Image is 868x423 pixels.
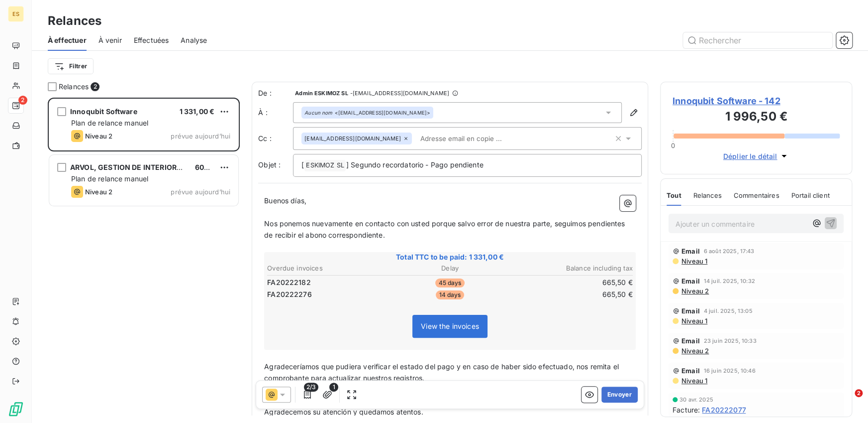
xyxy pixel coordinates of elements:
[70,107,137,116] span: Innoqubit Software
[673,108,840,128] h3: 1 996,50 €
[834,389,858,413] iframe: Intercom live chat
[8,401,24,417] img: Logo LeanPay
[295,90,348,96] span: Admin ESKIMOZ SL
[59,82,89,92] span: Relances
[71,174,148,183] span: Plan de relance manuel
[350,90,449,96] span: - [EMAIL_ADDRESS][DOMAIN_NAME]
[681,307,700,315] span: Email
[264,196,306,205] span: Buenos días,
[680,257,707,265] span: Niveau 1
[267,278,311,287] span: FA20222182
[171,188,230,196] span: prévue aujourd’hui
[304,383,318,392] span: 2/3
[304,160,346,171] span: ESKIMOZ SL
[681,367,700,375] span: Email
[704,278,755,284] span: 14 juil. 2025, 10:32
[673,94,840,108] span: Innoqubit Software - 142
[258,160,281,169] span: Objet :
[680,377,707,385] span: Niveau 1
[301,160,304,169] span: [
[304,136,401,141] span: [EMAIL_ADDRESS][DOMAIN_NAME]
[693,191,721,199] span: Relances
[258,108,293,118] label: À :
[704,338,757,344] span: 23 juin 2025, 10:33
[264,362,621,382] span: Agradeceríamos que pudiera verificar el estado del pago y en caso de haber sido efectuado, nos re...
[681,337,700,345] span: Email
[512,277,633,288] td: 665,50 €
[683,32,832,48] input: Rechercher
[91,82,99,91] span: 2
[195,163,227,171] span: 605,00 €
[416,131,531,146] input: Adresse email en copie ...
[48,12,101,30] h3: Relances
[791,191,829,199] span: Portail client
[704,368,756,374] span: 16 juin 2025, 10:46
[267,263,388,274] th: Overdue invoices
[855,389,863,397] span: 2
[671,141,675,149] span: 0
[601,387,638,403] button: Envoyer
[680,347,709,355] span: Niveau 2
[389,263,510,274] th: Delay
[181,35,207,45] span: Analyse
[48,58,94,74] button: Filtrer
[134,35,169,45] span: Effectuées
[85,188,112,196] span: Niveau 2
[258,88,293,98] span: De :
[734,191,779,199] span: Commentaires
[667,191,681,199] span: Tout
[258,134,293,143] label: Cc :
[267,289,312,299] span: FA20222276
[329,383,338,392] span: 1
[673,405,700,415] span: Facture :
[720,150,792,162] button: Déplier le détail
[304,109,332,116] em: Aucun nom
[512,289,633,300] td: 665,50 €
[680,287,709,295] span: Niveau 2
[266,252,634,262] span: Total TTC to be paid: 1 331,00 €
[421,322,479,330] span: View the invoices
[723,151,777,161] span: Déplier le détail
[264,219,627,239] span: Nos ponemos nuevamente en contacto con usted porque salvo error de nuestra parte, seguimos pendie...
[435,279,464,287] span: 45 days
[8,98,23,114] a: 2
[8,6,24,22] div: ES
[704,248,755,254] span: 6 août 2025, 17:43
[48,35,87,45] span: À effectuer
[512,263,633,274] th: Balance including tax
[18,96,27,105] span: 2
[48,98,240,423] div: grid
[85,132,112,140] span: Niveau 2
[702,405,746,415] span: FA20222077
[98,35,122,45] span: À venir
[346,160,483,169] span: ] Segundo recordatorio - Pago pendiente
[264,408,423,416] span: Agradecemos su atención y quedamos atentos.
[71,119,148,127] span: Plan de relance manuel
[704,308,753,314] span: 4 juil. 2025, 13:05
[681,277,700,285] span: Email
[679,397,713,403] span: 30 avr. 2025
[180,107,215,116] span: 1 331,00 €
[171,132,230,140] span: prévue aujourd’hui
[436,290,464,299] span: 14 days
[304,109,430,116] div: <[EMAIL_ADDRESS][DOMAIN_NAME]>
[681,247,700,255] span: Email
[680,317,707,325] span: Niveau 1
[70,163,261,171] span: ARVOL, GESTION DE INTERIORES Y EXTERIORES, S.L.U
